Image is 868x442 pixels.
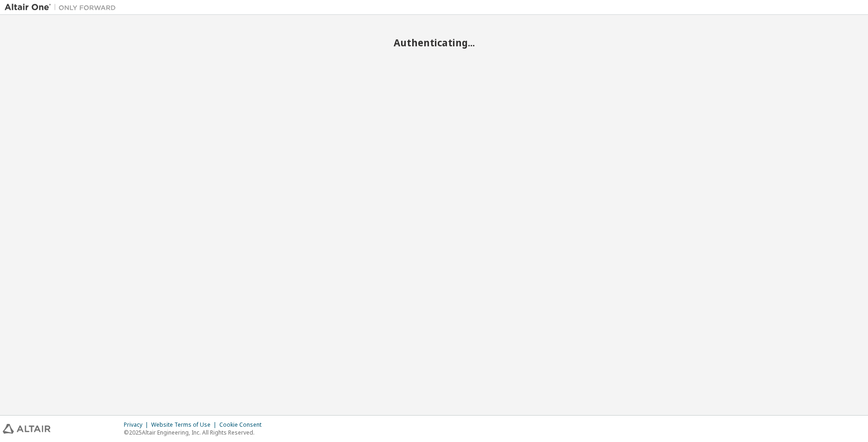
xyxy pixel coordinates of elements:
[5,3,121,12] img: Altair One
[5,37,863,49] h2: Authenticating...
[151,421,219,429] div: Website Terms of Use
[3,424,51,434] img: altair_logo.svg
[124,429,267,436] p: © 2025 Altair Engineering, Inc. All Rights Reserved.
[219,421,267,429] div: Cookie Consent
[124,421,151,429] div: Privacy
